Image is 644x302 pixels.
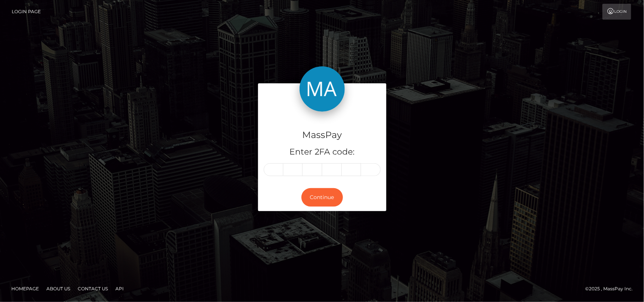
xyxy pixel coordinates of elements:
[301,188,343,207] button: Continue
[603,4,631,20] a: Login
[8,283,42,294] a: Homepage
[12,4,41,20] a: Login Page
[43,283,73,294] a: About Us
[264,146,381,158] h5: Enter 2FA code:
[75,283,111,294] a: Contact Us
[264,129,381,142] h4: MassPay
[585,285,638,293] div: © 2025 , MassPay Inc.
[300,66,345,112] img: MassPay
[112,283,127,294] a: API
